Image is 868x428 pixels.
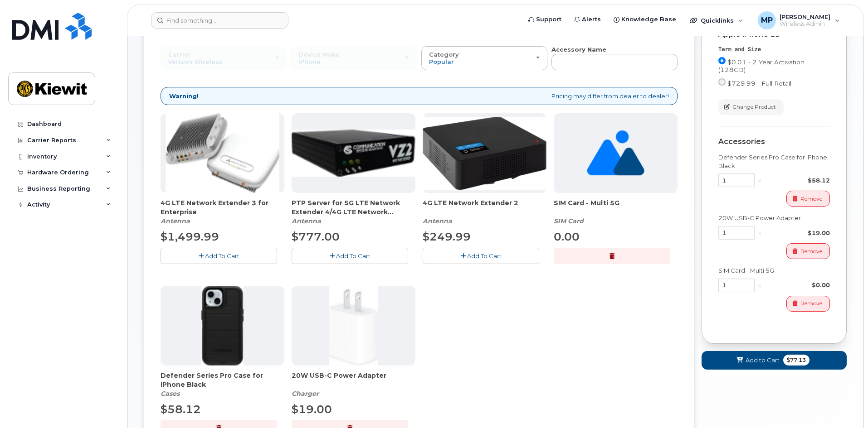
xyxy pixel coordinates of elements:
[151,12,288,29] input: Find something...
[587,113,644,193] img: no_image_found-2caef05468ed5679b831cfe6fc140e25e0c280774317ffc20a367ab7fd17291e.png
[765,281,830,289] div: $0.00
[702,351,847,370] button: Add to Cart $77.13
[780,13,830,20] span: [PERSON_NAME]
[292,371,415,389] span: 20W USB-C Power Adapter
[718,46,830,53] div: Term and Size
[292,403,332,416] span: $19.00
[765,229,830,237] div: $19.00
[718,58,805,73] span: $0.01 - 2 Year Activation (128GB)
[786,243,830,259] button: Remove
[292,130,415,177] img: Casa_Sysem.png
[568,10,607,29] a: Alerts
[336,252,371,260] span: Add To Cart
[161,217,190,225] em: Antenna
[800,247,822,255] span: Remove
[732,103,776,111] span: Change Product
[536,15,561,24] span: Support
[718,266,830,275] div: SIM Card - Multi 5G
[161,87,678,106] div: Pricing may differ from dealer to dealer!
[161,248,277,264] button: Add To Cart
[161,371,284,398] div: Defender Series Pro Case for iPhone Black
[554,217,584,225] em: SIM Card
[761,15,773,26] span: MP
[765,176,830,185] div: $58.12
[292,230,340,243] span: $777.00
[607,10,683,29] a: Knowledge Base
[829,389,861,421] iframe: Messenger Launcher
[467,252,502,260] span: Add To Cart
[423,248,539,264] button: Add To Cart
[727,80,791,87] span: $729.99 - Full Retail
[746,356,780,365] span: Add to Cart
[292,217,321,225] em: Antenna
[205,252,239,260] span: Add To Cart
[780,20,830,28] span: Wireless Admin
[161,198,284,226] div: 4G LTE Network Extender 3 for Enterprise
[201,286,244,365] img: defenderiphone14.png
[683,11,750,29] div: Quicklinks
[423,198,546,226] div: 4G LTE Network Extender 2
[423,217,452,225] em: Antenna
[786,191,830,207] button: Remove
[755,229,765,237] div: x
[551,46,606,53] strong: Accessory Name
[701,17,734,24] span: Quicklinks
[292,390,319,398] em: Charger
[800,299,822,308] span: Remove
[169,92,199,101] strong: Warning!
[718,99,784,115] button: Change Product
[554,198,678,216] span: SIM Card - Multi 5G
[423,198,546,216] span: 4G LTE Network Extender 2
[718,57,726,64] input: $0.01 - 2 Year Activation (128GB)
[554,198,678,226] div: SIM Card - Multi 5G
[718,78,726,86] input: $729.99 - Full Retail
[161,230,219,243] span: $1,499.99
[554,230,580,243] span: 0.00
[800,195,822,203] span: Remove
[582,15,601,24] span: Alerts
[161,390,180,398] em: Cases
[783,355,809,365] span: $77.13
[751,11,846,29] div: Matthew Peterman
[718,138,830,146] div: Accessories
[292,371,415,398] div: 20W USB-C Power Adapter
[429,58,454,65] span: Popular
[161,403,201,416] span: $58.12
[522,10,568,29] a: Support
[429,51,459,58] span: Category
[161,371,284,389] span: Defender Series Pro Case for iPhone Black
[161,198,284,216] span: 4G LTE Network Extender 3 for Enterprise
[718,214,830,222] div: 20W USB-C Power Adapter
[755,176,765,185] div: x
[423,230,471,243] span: $249.99
[292,248,408,264] button: Add To Cart
[786,296,830,312] button: Remove
[421,46,547,70] button: Category Popular
[423,117,546,190] img: 4glte_extender.png
[329,286,378,365] img: apple20w.jpg
[166,113,280,193] img: casa.png
[292,198,415,216] span: PTP Server for 5G LTE Network Extender 4/4G LTE Network Extender 3
[621,15,676,24] span: Knowledge Base
[718,153,830,170] div: Defender Series Pro Case for iPhone Black
[292,198,415,226] div: PTP Server for 5G LTE Network Extender 4/4G LTE Network Extender 3
[755,281,765,289] div: x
